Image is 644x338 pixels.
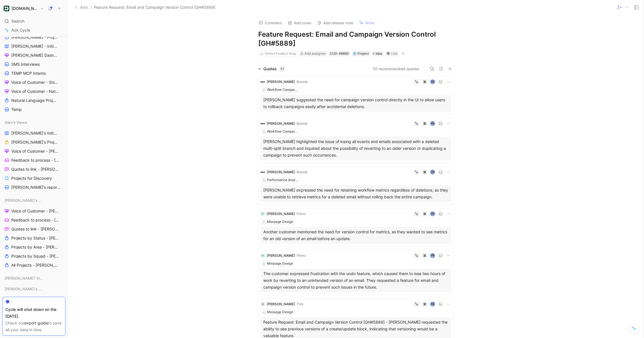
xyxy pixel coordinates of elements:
[356,19,377,27] button: Write
[2,118,65,127] div: Glen's Views
[353,51,369,56] div: Project
[11,43,58,49] span: [PERSON_NAME] - Initiatives
[11,130,58,136] span: [PERSON_NAME]'s Initiatives
[5,306,62,320] div: Cycle will shut down on the [DATE].
[11,71,46,76] span: TEMP MCP Intents
[295,302,304,306] span: · Tldv
[365,20,375,25] span: Write
[2,196,65,205] div: [PERSON_NAME]'s Views
[2,285,65,322] div: [PERSON_NAME]'s ViewsVoice of Customer - Shipped FeaturesDesign Studio - Voice of Customer - [PER...
[2,174,65,183] a: Projects for Discovery
[2,274,65,282] div: [PERSON_NAME]' Views
[4,6,9,11] img: Customer.io
[315,19,356,27] button: Add release note
[11,262,58,268] span: All Projects - [PERSON_NAME]
[2,78,65,87] a: Voice of Customer - Shipped
[2,252,65,260] a: Projects by Squad - [PERSON_NAME]
[24,321,48,325] a: export guide
[5,320,62,333] div: Check our to save all your data in time.
[11,226,59,232] span: Quotes to link - [PERSON_NAME]
[260,253,265,258] img: logo
[11,107,22,112] span: Temp
[11,27,30,34] span: Ask Cycle
[263,96,448,110] div: [PERSON_NAME] suggested the need for campaign version control directly in the UI to allow users t...
[2,225,65,233] a: Quotes to link - [PERSON_NAME]
[11,98,58,103] span: Natural Language Projects
[11,18,24,25] span: Search
[431,122,435,125] img: avatar
[260,212,265,216] img: logo
[295,80,308,84] span: · Boards
[267,212,295,216] span: [PERSON_NAME]
[431,80,435,84] img: avatar
[263,229,448,242] div: Another customer mentioned the need for version control for metrics, as they wanted to see metric...
[11,34,58,40] span: [PERSON_NAME] - Projects
[11,253,59,259] span: Projects by Squad - [PERSON_NAME]
[2,118,65,192] div: Glen's Views[PERSON_NAME]'s Initiatives[PERSON_NAME]'s ProjectsVoice of Customer - [PERSON_NAME]F...
[11,52,58,58] span: [PERSON_NAME] Dashboard
[5,120,27,125] span: Glen's Views
[2,156,65,164] a: Feedback to process - [PERSON_NAME]
[352,51,370,56] div: 💠Project
[267,219,293,225] div: Message Design
[12,6,38,11] h1: [DOMAIN_NAME]
[2,234,65,242] a: Projects by Status - [PERSON_NAME]
[431,212,435,216] img: avatar
[2,147,65,155] a: Voice of Customer - [PERSON_NAME]
[2,26,65,34] a: Ask Cycle
[279,66,285,72] div: 41
[295,212,306,216] span: · Pemo
[267,253,295,258] span: [PERSON_NAME]
[260,80,265,84] img: logo
[11,185,60,190] span: [PERSON_NAME]'s reported feedback (unprocessed)
[267,80,295,84] span: [PERSON_NAME]
[372,51,384,56] div: Idea
[2,196,65,269] div: [PERSON_NAME]'s ViewsVoice of Customer - [PERSON_NAME]Feedback to process - [PERSON_NAME]Quotes t...
[267,309,293,315] div: Message Design
[2,87,65,96] a: Voice of Customer - Natural Language
[11,208,59,214] span: Voice of Customer - [PERSON_NAME]
[2,183,65,192] a: [PERSON_NAME]'s reported feedback (unprocessed)
[5,197,43,203] span: [PERSON_NAME]'s Views
[11,80,58,85] span: Voice of Customer - Shipped
[330,51,349,56] div: CUS-46660
[295,121,308,126] span: · Boards
[2,96,65,105] a: Natural Language Projects
[263,270,448,291] div: The customer expressed frustration with the undo feature, which caused them to lose two hours of ...
[2,261,65,269] a: All Projects - [PERSON_NAME]
[2,165,65,174] a: Quotes to link - [PERSON_NAME]
[263,187,448,200] div: [PERSON_NAME] expressed the need for retaining workflow metrics regardless of deletions, as they ...
[285,19,314,27] button: Add cover
[11,62,40,67] span: SMS Interviews
[90,4,92,11] span: /
[431,302,435,306] img: avatar
[2,285,65,293] div: [PERSON_NAME]'s Views
[353,52,356,55] img: 💠
[11,175,52,181] span: Projects for Discovery
[2,51,65,60] a: [PERSON_NAME] Dashboard
[431,170,435,174] img: avatar
[11,235,59,241] span: Projects by Status - [PERSON_NAME]
[2,207,65,215] a: Voice of Customer - [PERSON_NAME]
[267,170,295,174] span: [PERSON_NAME]
[305,51,326,56] span: Add assignee
[258,30,454,48] h1: Feature Request: Email and Campaign Version Control [GH#5889]
[267,129,299,134] div: Workflow Campaigns
[295,170,308,174] span: · Boards
[11,166,59,172] span: Quotes to link - [PERSON_NAME]
[256,19,284,27] button: Comment
[2,105,65,114] a: Temp
[5,275,43,281] span: [PERSON_NAME]' Views
[260,170,265,174] img: logo
[11,148,59,154] span: Voice of Customer - [PERSON_NAME]
[267,87,299,93] div: Workflow Campaigns
[2,69,65,78] a: TEMP MCP Intents
[2,5,45,12] button: Customer.io[DOMAIN_NAME]
[5,286,43,292] span: [PERSON_NAME]'s Views
[376,51,382,56] span: Idea
[431,254,435,257] img: avatar
[373,65,419,72] button: 10 recommended quotes
[267,177,299,183] div: Performance Analysis
[11,139,58,145] span: [PERSON_NAME]'s Projects
[11,157,60,163] span: Feedback to process - [PERSON_NAME]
